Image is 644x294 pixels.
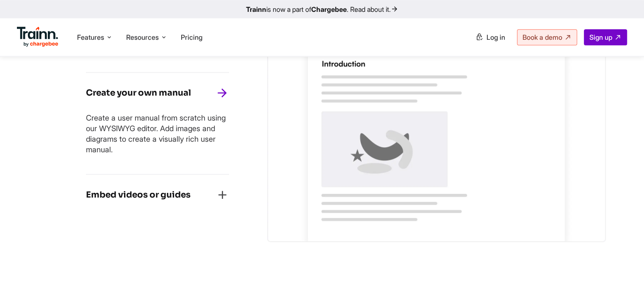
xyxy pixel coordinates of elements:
span: Sign up [589,33,612,41]
b: Chargebee [311,5,347,14]
h4: Embed videos or guides [86,188,191,202]
a: Book a demo [517,29,577,45]
span: Resources [126,33,159,42]
a: Pricing [181,33,202,41]
div: Chat-widget [602,253,644,294]
span: Features [77,33,104,42]
iframe: Chat Widget [602,253,644,294]
span: Log in [486,33,505,41]
span: Book a demo [522,33,562,41]
a: Sign up [584,29,627,45]
img: Trainn Logo [17,27,58,47]
a: Log in [470,30,510,45]
b: Trainn [246,5,266,14]
h4: Create your own manual [86,86,191,100]
p: Create a user manual from scratch using our WYSIWYG editor. Add images and diagrams to create a v... [86,113,229,155]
